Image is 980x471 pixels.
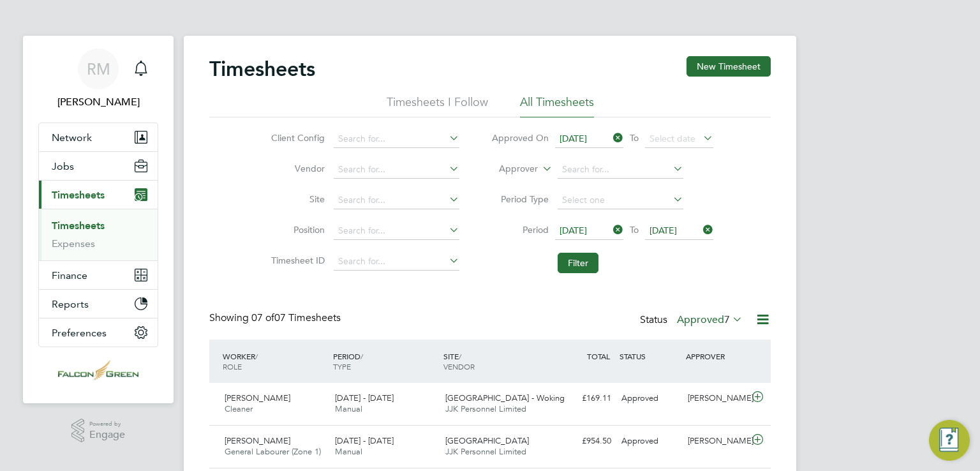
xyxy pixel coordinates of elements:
label: Site [267,193,325,205]
span: JJK Personnel Limited [445,446,526,457]
span: Reports [52,298,89,310]
input: Select one [558,191,683,209]
div: Approved [616,388,683,409]
span: 07 Timesheets [251,311,341,324]
span: TOTAL [587,351,610,361]
button: Engage Resource Center [929,420,970,461]
label: Period [491,224,549,235]
input: Search for... [334,161,459,179]
div: APPROVER [683,345,749,368]
a: Go to home page [38,360,158,380]
a: Expenses [52,237,95,250]
span: Powered by [89,419,125,430]
a: Timesheets [52,220,105,232]
span: [DATE] [560,225,587,236]
label: Client Config [267,132,325,144]
span: Manual [335,403,362,414]
span: JJK Personnel Limited [445,403,526,414]
div: £169.11 [550,388,616,409]
span: [GEOGRAPHIC_DATA] - Woking [445,392,565,403]
button: Timesheets [39,181,158,209]
div: Status [640,311,745,329]
label: Approver [480,163,538,176]
span: Select date [650,133,695,144]
span: [DATE] [650,225,677,236]
h2: Timesheets [209,56,315,82]
div: Timesheets [39,209,158,260]
li: All Timesheets [520,94,594,117]
button: Network [39,123,158,151]
label: Timesheet ID [267,255,325,266]
span: Engage [89,430,125,440]
span: Cleaner [225,403,253,414]
span: VENDOR [443,361,475,371]
input: Search for... [334,253,459,271]
span: [PERSON_NAME] [225,435,290,446]
span: [PERSON_NAME] [225,392,290,403]
label: Position [267,224,325,235]
span: [DATE] - [DATE] [335,392,394,403]
span: Manual [335,446,362,457]
a: Powered byEngage [71,419,126,443]
div: Approved [616,431,683,452]
input: Search for... [334,222,459,240]
input: Search for... [334,130,459,148]
span: To [626,130,642,146]
span: Network [52,131,92,144]
button: Reports [39,290,158,318]
div: [PERSON_NAME] [683,431,749,452]
button: Finance [39,261,158,289]
label: Approved [677,313,743,326]
span: TYPE [333,361,351,371]
nav: Main navigation [23,36,174,403]
input: Search for... [334,191,459,209]
a: RM[PERSON_NAME] [38,49,158,110]
span: / [459,351,461,361]
span: 7 [724,313,730,326]
button: Preferences [39,318,158,347]
span: ROLE [223,361,242,371]
span: RM [87,61,110,77]
div: PERIOD [330,345,440,378]
span: [GEOGRAPHIC_DATA] [445,435,529,446]
span: General Labourer (Zone 1) [225,446,321,457]
div: [PERSON_NAME] [683,388,749,409]
label: Period Type [491,193,549,205]
div: SITE [440,345,551,378]
label: Approved On [491,132,549,144]
span: [DATE] - [DATE] [335,435,394,446]
div: STATUS [616,345,683,368]
button: New Timesheet [687,56,771,77]
span: Timesheets [52,189,105,201]
span: 07 of [251,311,274,324]
li: Timesheets I Follow [387,94,488,117]
span: Finance [52,269,87,281]
span: Roisin Murphy [38,94,158,110]
button: Filter [558,253,598,273]
span: [DATE] [560,133,587,144]
button: Jobs [39,152,158,180]
label: Vendor [267,163,325,174]
span: / [360,351,363,361]
div: Showing [209,311,343,325]
img: falcongreen-logo-retina.png [58,360,138,380]
input: Search for... [558,161,683,179]
span: Preferences [52,327,107,339]
span: Jobs [52,160,74,172]
span: To [626,221,642,238]
div: WORKER [219,345,330,378]
span: / [255,351,258,361]
div: £954.50 [550,431,616,452]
